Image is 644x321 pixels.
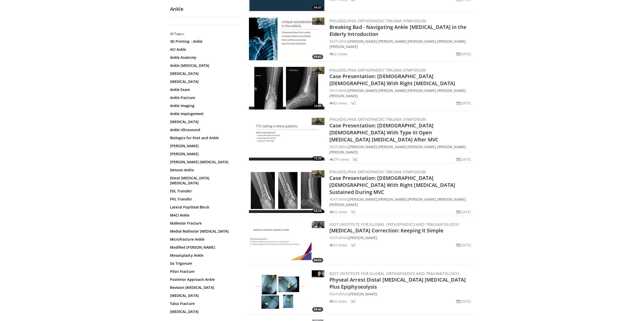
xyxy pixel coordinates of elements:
a: [PERSON_NAME] [437,88,466,93]
div: FEATURING , , , , [329,144,473,155]
li: [DATE] [456,242,471,248]
a: [PERSON_NAME] [378,144,407,149]
a: Philadelphia Orthopaedic Trauma Symposium [329,117,426,122]
a: Modified [PERSON_NAME] [170,245,238,250]
a: Malleolar Fracture [170,221,238,226]
li: 22 views [329,51,348,57]
a: [PERSON_NAME] [MEDICAL_DATA] [170,159,238,165]
a: Posterior Approach Ankle [170,277,238,282]
a: [PERSON_NAME] [329,202,358,207]
a: Medial Malleolar [MEDICAL_DATA] [170,229,238,234]
a: Ankle Anatomy [170,55,238,60]
a: Breaking Bad - Navigating Ankle [MEDICAL_DATA] in the Elderly Introduction [329,24,466,37]
li: [DATE] [456,157,471,162]
a: [PERSON_NAME] [329,44,358,49]
li: [DATE] [456,209,471,215]
a: [PERSON_NAME] [329,93,358,98]
a: Denovo Ankle [170,168,238,173]
span: 04:52 [312,258,323,262]
a: [PERSON_NAME] [437,197,466,202]
a: Case Presentation: [DEMOGRAPHIC_DATA] [DEMOGRAPHIC_DATA] With Type III Open [MEDICAL_DATA] [MEDIC... [329,122,439,143]
a: Biologics for Foot and Ankle [170,135,238,140]
a: Ankle Imaging [170,103,238,108]
a: FDL Transfer [170,189,238,194]
a: Os Trigonum [170,261,238,266]
a: [PERSON_NAME] [408,39,436,44]
a: [PERSON_NAME] [437,144,466,149]
a: Mosaicplasty Ankle [170,253,238,258]
span: 15:39 [312,156,323,161]
a: [PERSON_NAME] [408,144,436,149]
a: 3D Printing - Ankle [170,39,238,44]
a: Distal [MEDICAL_DATA] [MEDICAL_DATA] [170,176,238,186]
li: 2 [351,299,356,304]
a: MACI Ankle [170,213,238,218]
a: 05:42 [249,270,324,313]
a: [MEDICAL_DATA] [170,309,238,314]
a: Philadelphia Orthopaedic Trauma Symposium [329,18,426,23]
a: IGOT (Institute for Global Orthopaedics and Traumatology) [329,222,459,227]
a: Microfracture Ankle [170,237,238,242]
a: [MEDICAL_DATA] [170,119,238,124]
a: Ankle Exam [170,87,238,92]
li: 1 [351,209,356,215]
a: [MEDICAL_DATA] Correction: Keeping It Simple [329,227,444,234]
a: Revision [MEDICAL_DATA] [170,285,238,290]
a: Pilon Fracture [170,269,238,274]
li: 279 views [329,157,350,162]
div: FEATURING , , , , [329,39,473,49]
img: 669613f4-cb48-4897-9182-144c0e6473a3.300x170_q85_crop-smart_upscale.jpg [249,270,324,313]
span: 05:02 [312,55,323,59]
div: FEATURING , , , , [329,197,473,207]
li: 82 views [329,100,348,106]
li: [DATE] [456,299,471,304]
a: Philadelphia Orthopaedic Trauma Symposium [329,68,426,73]
li: 54 views [329,299,348,304]
li: [DATE] [456,100,471,106]
img: 0dd9d276-c87f-4074-b1f9-7b887b640c28.300x170_q85_crop-smart_upscale.jpg [249,118,324,160]
a: Ankle Fracture [170,95,238,100]
li: 1 [351,100,356,106]
li: [DATE] [456,51,471,57]
div: FEATURING [329,235,473,240]
a: [MEDICAL_DATA] [170,293,238,298]
img: c603581b-3a15-4de0-91c2-0af8cc7fb7e6.300x170_q85_crop-smart_upscale.jpg [249,18,324,60]
a: Case Presentation: [DEMOGRAPHIC_DATA] [DEMOGRAPHIC_DATA] With Right [MEDICAL_DATA] Sustained Duri... [329,175,455,195]
a: 08:58 [249,170,324,213]
a: Philadelphia Orthopaedic Trauma Symposium [329,169,426,174]
a: Ankle Impingement [170,111,238,116]
a: Physeal Arrest Distal [MEDICAL_DATA] [MEDICAL_DATA] Plus Epiphyseolysis [329,276,466,290]
h2: Ankle [170,6,240,12]
a: Ankle [MEDICAL_DATA] [170,63,238,68]
a: [MEDICAL_DATA] [170,79,238,84]
a: [PERSON_NAME] [329,150,358,154]
a: [PERSON_NAME] [378,39,407,44]
a: 16:51 [249,67,324,110]
a: ACI Ankle [170,47,238,52]
a: [PERSON_NAME] [170,151,238,156]
a: [PERSON_NAME] [408,88,436,93]
li: 1 [351,242,356,248]
img: 690ccce3-07a9-4fdd-9e00-059c2b7df297.300x170_q85_crop-smart_upscale.jpg [249,67,324,110]
a: [PERSON_NAME] [349,39,377,44]
div: FEATURING [329,291,473,297]
a: [PERSON_NAME] [170,143,238,148]
a: [MEDICAL_DATA] [170,71,238,76]
a: IGOT (Institute for Global Orthopaedics and Traumatology) [329,271,459,276]
a: [PERSON_NAME] [378,197,407,202]
a: [PERSON_NAME] [408,197,436,202]
a: [PERSON_NAME] [349,292,377,296]
a: 05:02 [249,18,324,60]
li: 3 [353,157,358,162]
a: 15:39 [249,118,324,160]
span: 08:58 [312,209,323,213]
h2: All Topics: [170,32,239,36]
a: Ankle Ultrasound [170,127,238,132]
div: FEATURING , , , , [329,88,473,98]
a: 04:52 [249,221,324,264]
a: Case Presentation: [DEMOGRAPHIC_DATA] [DEMOGRAPHIC_DATA] With Right [MEDICAL_DATA] [329,73,455,87]
a: [PERSON_NAME] [349,235,377,240]
a: [PERSON_NAME] [437,39,466,44]
img: 03cfbec4-3b63-46f4-934b-f82b5ddb5350.300x170_q85_crop-smart_upscale.jpg [249,221,324,264]
a: [PERSON_NAME] [349,144,377,149]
